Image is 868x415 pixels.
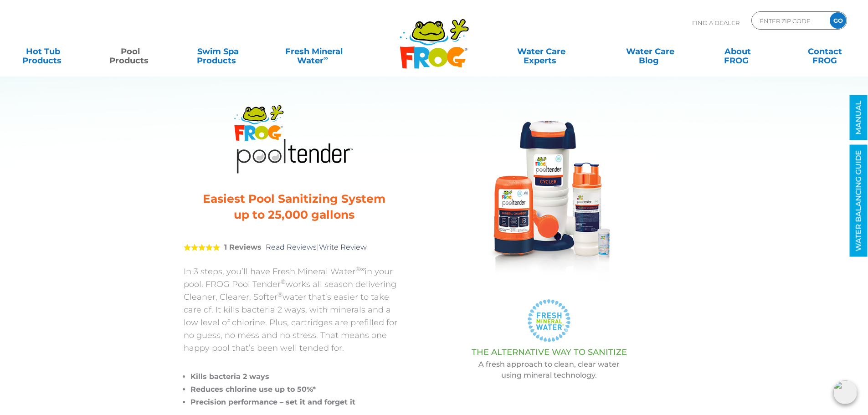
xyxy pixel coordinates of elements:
[355,265,365,272] sup: ®∞
[190,396,405,409] li: Precision performance – set it and forget it
[616,42,684,61] a: Water CareBlog
[850,145,868,257] a: WATER BALANCING GUIDE
[224,243,262,251] strong: 1 Reviews
[184,265,405,354] p: In 3 steps, you’ll have Fresh Mineral Water in your pool. FROG Pool Tender works all season deliv...
[427,348,671,357] h3: THE ALTERNATIVE WAY TO SANITIZE
[833,380,857,404] img: openIcon
[184,244,220,251] span: 5
[692,11,740,34] p: Find A Dealer
[266,243,317,251] a: Read Reviews
[759,14,820,27] input: Zip Code Form
[271,42,356,61] a: Fresh MineralWater∞
[324,54,328,61] sup: ∞
[830,12,846,29] input: GO
[850,95,868,140] a: MANUAL
[9,42,77,61] a: Hot TubProducts
[281,278,286,285] sup: ®
[427,359,671,381] p: A fresh approach to clean, clear water using mineral technology.
[190,383,405,396] li: Reduces chlorine use up to 50%*
[97,42,164,61] a: PoolProducts
[184,42,252,61] a: Swim SpaProducts
[486,42,596,61] a: Water CareExperts
[190,370,405,383] li: Kills bacteria 2 ways
[184,230,405,265] div: |
[195,191,393,223] h3: Easiest Pool Sanitizing System up to 25,000 gallons
[319,243,367,251] a: Write Review
[791,42,859,61] a: ContactFROG
[277,291,282,298] sup: ®
[704,42,771,61] a: AboutFROG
